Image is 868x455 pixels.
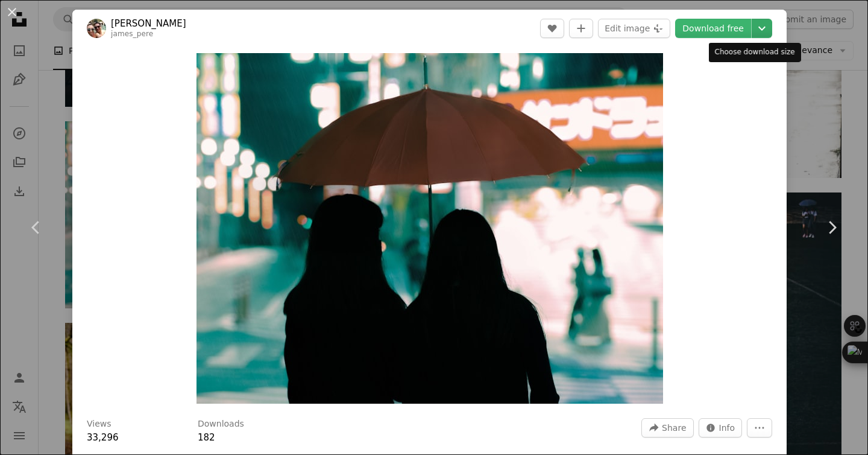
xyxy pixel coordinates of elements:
[598,19,670,38] button: Edit image
[752,19,772,38] button: Choose download size
[87,19,106,38] img: Go to James Pere's profile
[675,19,751,38] a: Download free
[662,419,686,437] span: Share
[111,17,186,30] a: [PERSON_NAME]
[540,19,564,38] button: Like
[569,19,593,38] button: Add to Collection
[709,43,801,62] div: Choose download size
[197,53,663,404] img: a couple of people under an umbrella
[87,418,112,430] h3: Views
[87,432,119,443] span: 33,296
[796,170,868,285] a: Next
[641,418,693,437] button: Share this image
[198,418,244,430] h3: Downloads
[747,418,772,437] button: More Actions
[197,53,663,404] button: Zoom in on this image
[699,418,743,437] button: Stats about this image
[198,432,215,443] span: 182
[111,30,153,38] a: james_pere
[719,419,735,437] span: Info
